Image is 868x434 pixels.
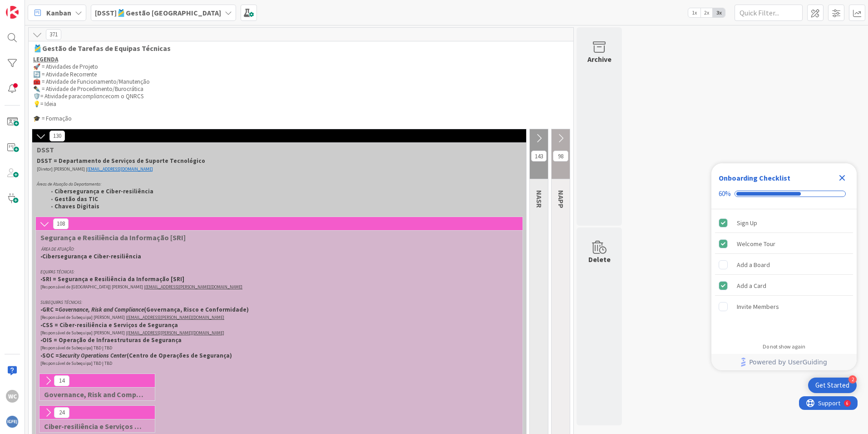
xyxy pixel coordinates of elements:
[47,4,49,11] div: 6
[42,306,249,313] strong: GRC = (Governança, Risco e Conformidade)
[33,78,569,86] p: 🧰 = Atividade de Funcionamento/Manutenção
[40,360,112,366] span: [Responsável de Subequipa] TBD | TBD
[42,275,184,283] strong: SRI = Segurança e Resiliência da Informação [SRI]
[33,44,562,53] span: 🎽Gestão de Tarefas de Equipas Técnicas
[835,171,849,185] div: Close Checklist
[719,172,790,183] div: Onboarding Checklist
[6,6,19,19] img: Visit kanbanzone.com
[33,115,569,122] p: 🎓 = Formação
[711,354,857,370] div: Footer
[46,29,61,40] span: 371
[737,217,757,228] div: Sign Up
[719,190,849,198] div: Checklist progress: 60%
[54,195,98,203] strong: Gestão das TIC
[700,8,713,17] span: 2x
[713,8,725,17] span: 3x
[715,234,853,254] div: Welcome Tour is complete.
[553,151,568,161] span: 98
[587,54,612,65] div: Archive
[40,345,112,351] span: [Responsável de Subequipa] TBD | TBD
[715,297,853,317] div: Invite Members is incomplete.
[46,7,71,18] span: Kanban
[711,209,857,337] div: Checklist items
[33,56,58,63] u: LEGENDA
[80,92,108,100] em: compliance
[737,238,775,249] div: Welcome Tour
[588,254,611,265] div: Delete
[54,407,69,418] span: 24
[37,181,101,187] em: Áreas de Atuação do Departamento:
[716,354,852,370] a: Powered by UserGuiding
[531,151,547,161] span: 143
[33,86,569,93] p: ✒️ = Atividade de Procedimento/Burocrática
[59,306,144,313] em: Governance, Risk and Compliance
[40,321,42,329] span: •
[95,8,221,17] b: [DSST]🎽Gestão [GEOGRAPHIC_DATA]
[42,321,178,329] strong: CSS = Ciber-resiliência e Serviços de Segurança
[33,63,569,71] p: 🚀 = Atividades de Projeto
[715,255,853,275] div: Add a Board is incomplete.
[33,101,569,108] p: 💡= Ideia
[53,218,69,229] span: 108
[49,131,65,141] span: 130
[41,246,74,252] em: ÁREA DE ATUAÇÃO:
[40,284,145,290] span: [Responsável de [GEOGRAPHIC_DATA]] [PERSON_NAME] |
[808,378,857,393] div: Open Get Started checklist, remaining modules: 2
[54,187,153,195] strong: Cibersegurança e Ciber-resiliência
[127,314,224,320] a: [EMAIL_ADDRESS][PERSON_NAME][DOMAIN_NAME]
[848,375,857,384] div: 2
[54,202,99,210] strong: Chaves Digitais
[40,269,74,275] em: EQUIPAS TÉCNICAS:
[40,299,82,305] em: SUBEQUIPAS TÉCNICAS:
[44,422,143,431] span: Ciber-resiliência e Serviços de Segurança [CSS]
[6,415,19,428] img: avatar
[19,1,41,12] span: Support
[40,314,127,320] span: [Responsável de Subequipa] [PERSON_NAME] |
[40,306,42,313] span: •
[735,5,803,21] input: Quick Filter...
[763,343,805,350] div: Do not show again
[54,375,69,386] span: 14
[715,213,853,233] div: Sign Up is complete.
[145,284,242,290] a: [EMAIL_ADDRESS][PERSON_NAME][DOMAIN_NAME]
[37,157,205,165] strong: DSST = Departamento de Serviços de Suporte Tecnológico
[44,390,143,399] span: Governance, Risk and Compliance [GRC]
[535,190,544,208] span: NASR
[40,336,42,344] span: •
[715,276,853,296] div: Add a Card is complete.
[37,145,515,154] span: DSST
[59,352,127,359] em: Security Operations Center
[40,252,42,260] span: •
[40,233,511,242] span: Segurança e Resiliência da Informação [SRI]
[40,275,42,283] span: •
[37,166,87,172] span: [Diretor] [PERSON_NAME] |
[42,352,232,359] strong: SOC = (Centro de Operações de Segurança)
[719,190,731,198] div: 60%
[40,330,127,336] span: [Responsável de Subequipa] [PERSON_NAME] |
[42,336,182,344] strong: OIS = Operação de Infraestruturas de Segurança
[87,166,153,172] a: [EMAIL_ADDRESS][DOMAIN_NAME]
[749,357,827,368] span: Powered by UserGuiding
[688,8,700,17] span: 1x
[6,390,19,403] div: WC
[557,190,566,208] span: NAPP
[33,93,569,100] p: 🛡️= Atividade para com o QNRCS
[33,71,569,78] p: 🔄 = Atividade Recorrente
[737,280,766,291] div: Add a Card
[815,381,849,390] div: Get Started
[42,252,141,260] strong: Cibersegurança e Ciber-resiliência
[737,259,770,270] div: Add a Board
[127,330,224,336] a: [EMAIL_ADDRESS][PERSON_NAME][DOMAIN_NAME]
[737,301,779,312] div: Invite Members
[40,352,42,359] span: •
[711,163,857,370] div: Checklist Container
